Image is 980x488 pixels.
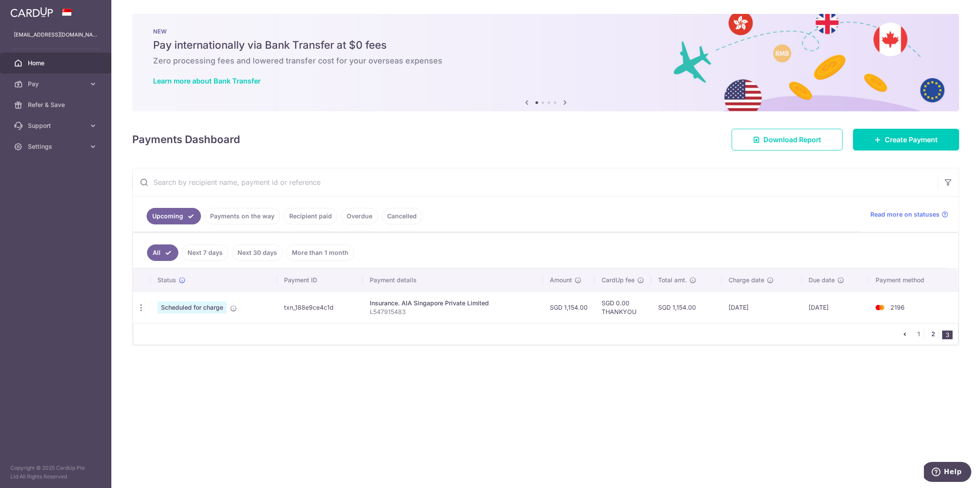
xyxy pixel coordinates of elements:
span: Support [28,121,85,130]
td: SGD 1,154.00 [543,291,595,323]
p: [EMAIL_ADDRESS][DOMAIN_NAME] [14,30,97,39]
a: Overdue [341,208,378,224]
a: Learn more about Bank Transfer [153,77,261,85]
div: Insurance. AIA Singapore Private Limited [370,299,536,308]
span: Total amt. [658,276,687,284]
img: Bank transfer banner [132,14,959,111]
a: Download Report [732,129,843,150]
th: Payment ID [277,269,363,291]
td: [DATE] [802,291,869,323]
span: Download Report [763,134,821,145]
a: Cancelled [381,208,422,224]
td: txn_188e9ce4c1d [277,291,363,323]
a: 2 [928,329,938,339]
a: 1 [913,329,924,339]
a: Read more on statuses [870,210,948,219]
span: Due date [809,276,835,284]
h5: Pay internationally via Bank Transfer at $0 fees [153,38,938,52]
span: Amount [550,276,572,284]
span: Status [157,276,176,284]
td: [DATE] [722,291,802,323]
a: All [147,244,178,261]
a: Next 7 days [182,244,228,261]
img: Bank Card [871,302,889,313]
span: Home [28,59,85,67]
span: Scheduled for charge [157,301,227,314]
span: Charge date [729,276,764,284]
th: Payment details [363,269,543,291]
h4: Payments Dashboard [132,132,240,147]
p: NEW [153,28,938,35]
nav: pager [900,324,958,344]
span: 2196 [890,304,905,311]
h6: Zero processing fees and lowered transfer cost for your overseas expenses [153,56,938,66]
span: Settings [28,142,85,151]
a: Upcoming [147,208,201,224]
p: L547915483 [370,308,536,316]
span: Refer & Save [28,100,85,109]
td: SGD 1,154.00 [651,291,722,323]
span: Pay [28,80,85,88]
a: Recipient paid [284,208,338,224]
span: Create Payment [885,134,938,145]
td: SGD 0.00 THANKYOU [595,291,651,323]
a: Next 30 days [232,244,283,261]
a: Create Payment [853,129,959,150]
iframe: Opens a widget where you can find more information [924,462,971,484]
input: Search by recipient name, payment id or reference [133,168,938,196]
span: CardUp fee [602,276,635,284]
th: Payment method [869,269,958,291]
img: CardUp [10,7,53,17]
span: Read more on statuses [870,210,940,219]
a: More than 1 month [286,244,354,261]
a: Payments on the way [204,208,280,224]
li: 3 [942,331,953,339]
